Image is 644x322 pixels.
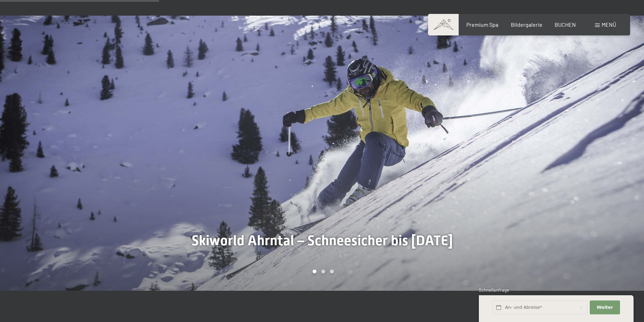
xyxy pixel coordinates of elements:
[555,21,576,28] a: BUCHEN
[321,270,325,273] div: Carousel Page 2
[313,270,316,273] div: Carousel Page 1 (Current Slide)
[597,304,613,311] span: Weiter
[479,287,509,293] span: Schnellanfrage
[330,270,334,273] div: Carousel Page 3
[310,270,334,273] div: Carousel Pagination
[590,300,620,315] button: Weiter
[511,21,542,28] a: Bildergalerie
[466,21,498,28] a: Premium Spa
[602,21,616,28] span: Menü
